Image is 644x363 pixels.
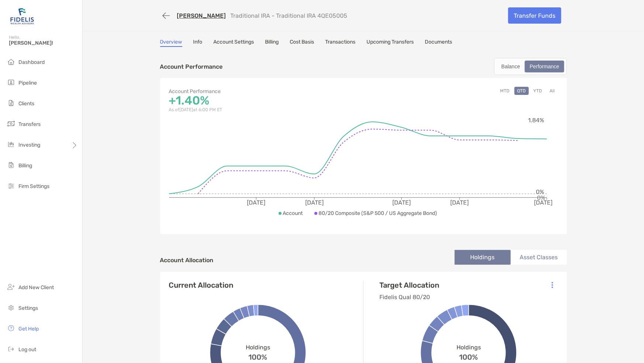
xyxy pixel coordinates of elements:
span: Add New Client [18,284,54,291]
span: Billing [18,162,32,169]
p: Account Performance [160,62,223,71]
h4: Target Allocation [380,281,440,290]
tspan: [DATE] [450,199,469,206]
a: Transactions [326,39,356,47]
img: transfers icon [7,119,16,128]
p: 80/20 Composite (S&P 500 / US Aggregate Bond) [318,209,437,218]
tspan: [DATE] [247,199,265,206]
h4: Current Allocation [169,281,234,290]
h4: Account Allocation [160,257,214,264]
p: Account [283,209,303,218]
span: Holdings [246,344,270,351]
div: Performance [526,61,563,72]
span: Holdings [457,344,481,351]
span: Firm Settings [18,183,49,189]
tspan: 0% [536,189,544,196]
tspan: [DATE] [305,199,323,206]
img: settings icon [7,303,16,312]
p: Account Performance [169,87,364,96]
tspan: 0% [537,194,545,201]
a: Upcoming Transfers [367,39,414,47]
span: Dashboard [18,59,45,65]
span: Clients [18,100,34,107]
img: Zoe Logo [9,3,35,30]
li: Asset Classes [511,250,567,265]
img: firm-settings icon [7,181,16,190]
span: 100% [459,351,478,362]
tspan: [DATE] [392,199,411,206]
a: Cost Basis [290,39,314,47]
img: clients icon [7,99,16,107]
button: All [547,87,558,95]
a: Info [193,39,203,47]
span: Investing [18,142,40,148]
span: [PERSON_NAME]! [9,40,78,46]
button: MTD [497,87,513,95]
div: Balance [497,61,524,72]
a: Overview [160,39,182,47]
img: investing icon [7,140,16,149]
tspan: 1.84% [528,117,544,124]
span: Get Help [18,326,39,332]
img: add_new_client icon [7,282,16,291]
p: Traditional IRA - Traditional IRA 4QE05005 [231,12,348,19]
p: As of [DATE] at 6:00 PM ET [169,105,364,114]
p: +1.40% [169,96,364,105]
li: Holdings [455,250,511,265]
span: 100% [249,351,268,362]
div: segmented control [494,58,567,75]
img: billing icon [7,161,16,169]
a: Billing [265,39,279,47]
span: Log out [18,346,36,353]
span: Pipeline [18,80,37,86]
a: Documents [425,39,452,47]
a: Transfer Funds [508,7,561,24]
img: Icon List Menu [552,282,553,288]
span: Transfers [18,121,41,127]
a: Account Settings [214,39,254,47]
img: pipeline icon [7,78,16,87]
button: YTD [531,87,545,95]
img: logout icon [7,345,16,353]
button: QTD [514,87,529,95]
img: get-help icon [7,324,16,333]
span: Settings [18,305,38,311]
p: Fidelis Qual 80/20 [380,292,440,302]
img: dashboard icon [7,57,16,66]
tspan: [DATE] [534,199,552,206]
a: [PERSON_NAME] [177,12,226,19]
